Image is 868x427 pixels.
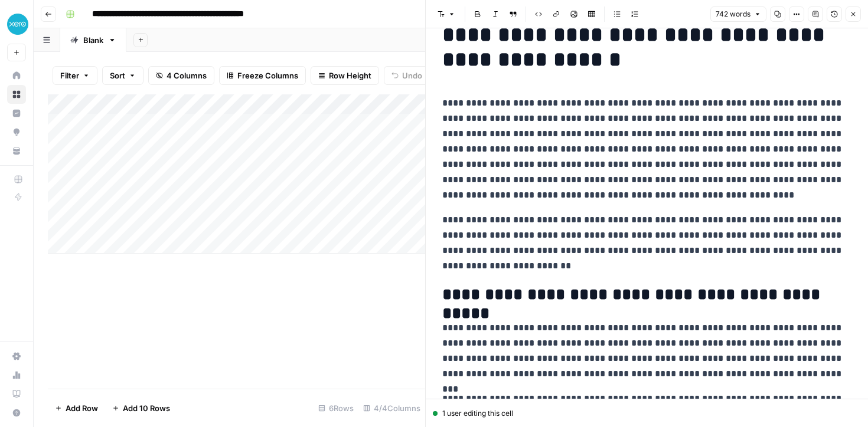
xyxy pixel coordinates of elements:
div: Blank [83,34,103,46]
button: Workspace: XeroOps [7,9,26,39]
a: Settings [7,347,26,366]
span: Undo [402,70,422,81]
span: 742 words [716,9,750,19]
button: Add Row [48,399,105,418]
a: Blank [60,28,126,52]
button: Add 10 Rows [105,399,177,418]
a: Home [7,66,26,85]
button: Filter [53,66,97,85]
img: XeroOps Logo [7,14,28,35]
span: Add 10 Rows [123,402,170,414]
a: Learning Hub [7,385,26,403]
button: 4 Columns [148,66,214,85]
span: Row Height [329,70,371,81]
button: Help + Support [7,403,26,422]
a: Insights [7,104,26,123]
a: Your Data [7,142,26,160]
div: 6 Rows [314,399,358,418]
a: Browse [7,85,26,104]
button: 742 words [710,6,766,22]
span: Freeze Columns [237,70,298,81]
button: Row Height [311,66,379,85]
button: Undo [384,66,430,85]
a: Opportunities [7,123,26,142]
span: Filter [60,70,79,81]
a: Usage [7,366,26,385]
span: 4 Columns [167,70,207,81]
div: 4/4 Columns [358,399,425,418]
span: Add Row [66,402,98,414]
div: 1 user editing this cell [433,408,861,419]
span: Sort [110,70,125,81]
button: Sort [102,66,143,85]
button: Freeze Columns [219,66,306,85]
